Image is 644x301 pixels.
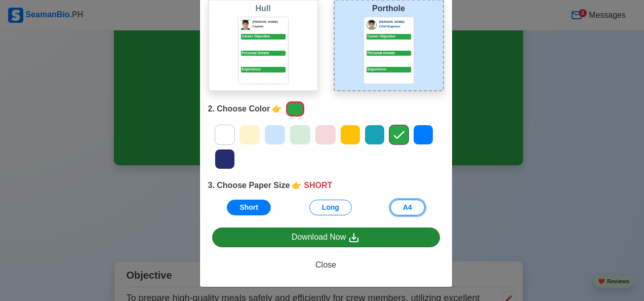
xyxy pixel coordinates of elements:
[379,24,411,29] p: Chief Engineer
[292,179,302,192] span: point
[253,24,286,29] p: Captain
[390,200,425,215] button: A4
[292,231,360,244] div: Download Now
[367,51,411,56] div: Personal Details
[315,260,336,269] span: Close
[309,200,352,215] button: Long
[241,67,286,72] p: Experience
[227,200,271,215] button: Short
[241,51,286,56] p: Personal Details
[367,67,411,72] div: Experience
[212,255,440,275] button: Close
[208,99,444,119] div: 2. Choose Color
[211,3,315,15] div: Hull
[208,179,444,192] div: 3. Choose Paper Size
[241,34,286,40] p: Career Objective
[253,20,286,24] p: [PERSON_NAME]
[212,228,440,247] a: Download Now
[272,103,282,115] span: point
[337,3,441,15] div: Porthole
[304,179,332,192] span: SHORT
[379,20,411,24] p: [PERSON_NAME]
[367,34,411,40] div: Career Objective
